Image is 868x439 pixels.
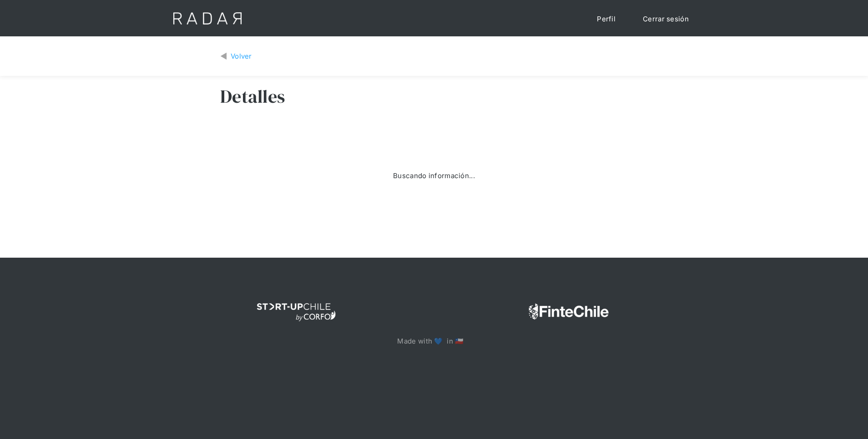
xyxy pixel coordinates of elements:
[220,50,252,62] a: Volver
[231,50,252,62] div: Volver
[588,9,625,29] a: Perfil
[220,85,285,108] h3: Detalles
[397,335,470,347] p: Made with 💙 in 🇨🇱
[634,9,698,29] a: Cerrar sesión
[393,170,475,182] div: Buscando información...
